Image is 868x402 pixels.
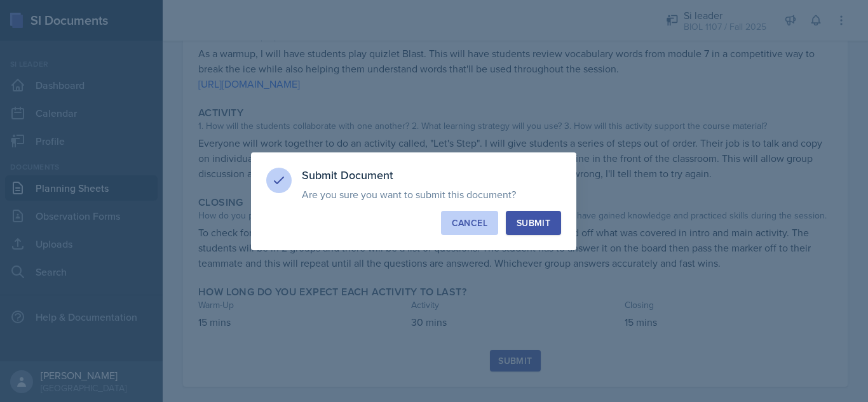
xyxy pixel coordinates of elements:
div: Submit [517,217,550,229]
button: Cancel [441,211,498,235]
p: Are you sure you want to submit this document? [302,188,561,201]
h3: Submit Document [302,168,561,183]
div: Cancel [452,217,487,229]
button: Submit [506,211,561,235]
